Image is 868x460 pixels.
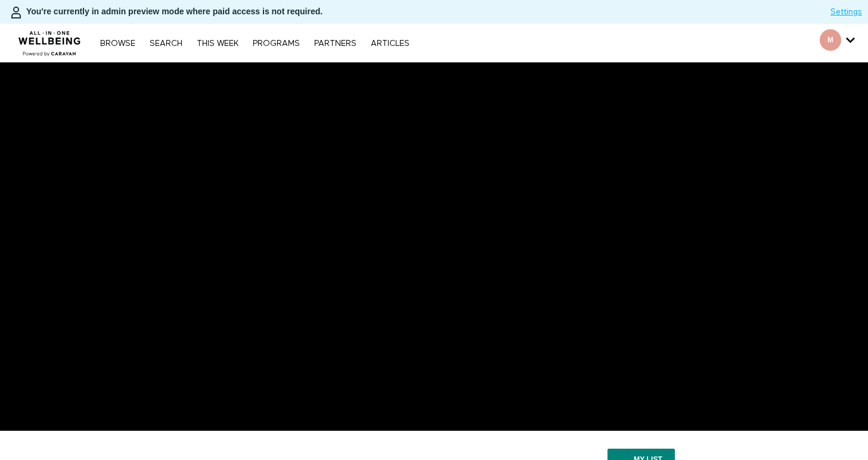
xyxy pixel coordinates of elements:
[830,6,862,18] a: Settings
[308,39,362,48] a: PARTNERS
[191,39,244,48] a: THIS WEEK
[365,39,416,48] a: ARTICLES
[811,24,864,62] div: Secondary
[94,39,141,48] a: Browse
[9,5,23,20] img: person-bdfc0eaa9744423c596e6e1c01710c89950b1dff7c83b5d61d716cfd8139584f.svg
[14,22,86,58] img: CARAVAN
[144,39,188,48] a: Search
[247,39,306,48] a: PROGRAMS
[94,37,415,49] nav: Primary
